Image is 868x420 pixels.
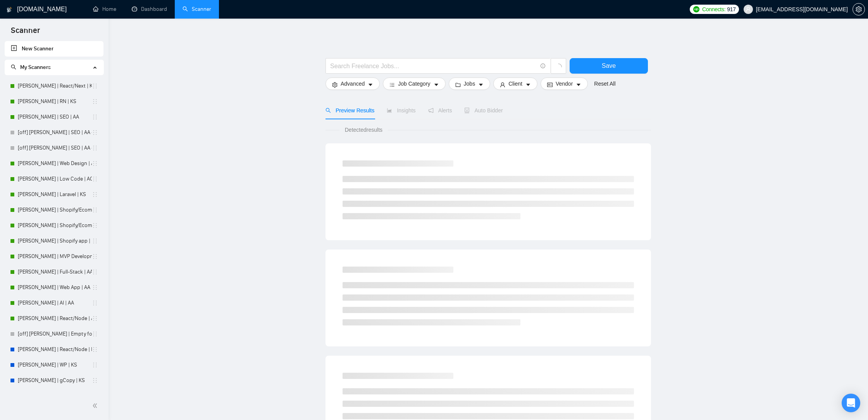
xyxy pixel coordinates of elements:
span: caret-down [368,82,373,88]
span: holder [92,269,98,275]
a: [PERSON_NAME] | Shopify/Ecom | KS - lower requirements [18,202,92,218]
span: Scanner [5,25,46,41]
span: My Scanners [20,64,51,71]
button: idcardVendorcaret-down [541,77,588,90]
span: setting [332,82,338,88]
li: Andrew | Shopify app | KS [5,233,103,249]
span: bars [389,82,395,88]
span: 917 [727,5,735,14]
li: Andrew | Shopify/Ecom | KS - lower requirements [5,202,103,218]
span: holder [92,331,98,337]
li: Michael | AI | AA [5,295,103,311]
button: folderJobscaret-down [449,77,491,90]
li: Ann | React/Node | KS - WIP [5,342,103,357]
span: notification [428,108,434,113]
button: barsJob Categorycaret-down [383,77,445,90]
a: [off] [PERSON_NAME] | Empty for future | AA [18,326,92,342]
a: setting [852,6,865,12]
span: info-circle [541,64,546,69]
li: Anna | Low Code | AO [5,171,103,187]
span: holder [92,315,98,322]
span: caret-down [434,82,439,88]
li: New Scanner [5,41,103,57]
span: Preview Results [325,107,374,114]
img: upwork-logo.png [693,6,699,12]
a: [PERSON_NAME] | Web Design | AO [18,156,92,171]
span: holder [92,238,98,244]
li: Ann | React/Next | KS [5,78,103,94]
a: homeHome [93,6,116,12]
span: caret-down [576,82,581,88]
li: Michael | MVP Development | AA [5,249,103,264]
li: Nick | SEO | AA [5,109,103,125]
a: [PERSON_NAME] | gCopy | KS [18,373,92,388]
li: Michael | Full-Stack | AA [5,264,103,280]
span: holder [92,207,98,213]
span: My Scanners [11,64,51,71]
li: [off] Michael | Empty for future | AA [5,326,103,342]
span: robot [464,108,470,113]
span: Connects: [702,5,725,14]
span: holder [92,222,98,229]
a: [PERSON_NAME] | RN | KS [18,94,92,109]
a: [PERSON_NAME] | React/Node | KS - WIP [18,342,92,357]
a: [PERSON_NAME] | WP | KS [18,357,92,373]
span: holder [92,300,98,306]
span: Advanced [341,79,365,88]
span: double-left [92,402,100,410]
a: [PERSON_NAME] | SEO | AA [18,109,92,125]
span: caret-down [525,82,531,88]
a: [PERSON_NAME] | Web App | AA [18,280,92,295]
span: search [11,64,16,70]
li: Valery | RN | KS [5,94,103,109]
span: search [325,108,331,113]
a: [PERSON_NAME] | MVP Development | AA [18,249,92,264]
span: holder [92,176,98,182]
span: user [746,7,751,12]
a: [PERSON_NAME] | Laravel | KS [18,187,92,202]
span: idcard [547,82,553,88]
a: New Scanner [11,41,97,57]
span: holder [92,98,98,105]
a: [PERSON_NAME] | Low Code | AO [18,171,92,187]
span: Client [508,79,522,88]
span: holder [92,284,98,291]
li: Terry | Laravel | KS [5,187,103,202]
li: Andrew | Shopify/Ecom | KS [5,218,103,233]
span: area-chart [387,108,392,113]
img: logo [7,3,12,16]
li: Terry | WP | KS [5,357,103,373]
a: [PERSON_NAME] | React/Next | KS [18,78,92,94]
li: Anna | Web Design | AO [5,156,103,171]
span: Vendor [556,79,573,88]
span: folder [455,82,461,88]
span: Insights [387,107,415,114]
span: Alerts [428,107,452,114]
span: holder [92,377,98,384]
span: Detected results [339,126,388,134]
li: [off] Nick | SEO | AA - Light, Low Budget [5,140,103,156]
span: Job Category [398,79,430,88]
span: holder [92,114,98,120]
button: Save [570,58,648,74]
span: holder [92,362,98,368]
a: searchScanner [183,6,211,12]
button: settingAdvancedcaret-down [325,77,380,90]
button: setting [852,3,865,15]
span: Save [602,61,616,71]
a: [PERSON_NAME] | React/Node | AA [18,311,92,326]
span: user [500,82,505,88]
button: userClientcaret-down [493,77,537,90]
li: Alex | gCopy | KS [5,373,103,388]
span: caret-down [478,82,484,88]
a: dashboardDashboard [132,6,167,12]
a: [PERSON_NAME] | Full-Stack | AA [18,264,92,280]
div: Open Intercom Messenger [842,394,860,412]
a: [off] [PERSON_NAME] | SEO | AA - Light, Low Budget [18,140,92,156]
li: Michael | Web App | AA [5,280,103,295]
span: holder [92,145,98,151]
a: Reset All [594,79,615,88]
span: holder [92,191,98,198]
a: [PERSON_NAME] | Shopify/Ecom | KS [18,218,92,233]
a: [PERSON_NAME] | AI | AA [18,295,92,311]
